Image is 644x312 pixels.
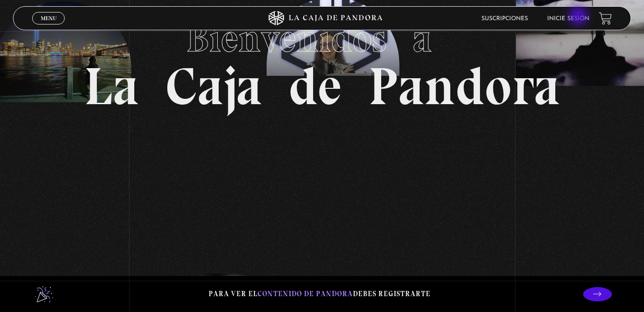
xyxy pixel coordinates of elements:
[41,15,57,21] span: Menu
[481,16,528,22] a: Suscripciones
[37,24,60,30] span: Cerrar
[258,289,353,298] span: contenido de Pandora
[209,288,431,300] p: Para ver el debes registrarte
[599,12,612,25] a: View your shopping cart
[186,15,458,61] span: Bienvenidos a
[547,16,589,22] a: Inicie sesión
[84,7,560,113] h1: La Caja de Pandora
